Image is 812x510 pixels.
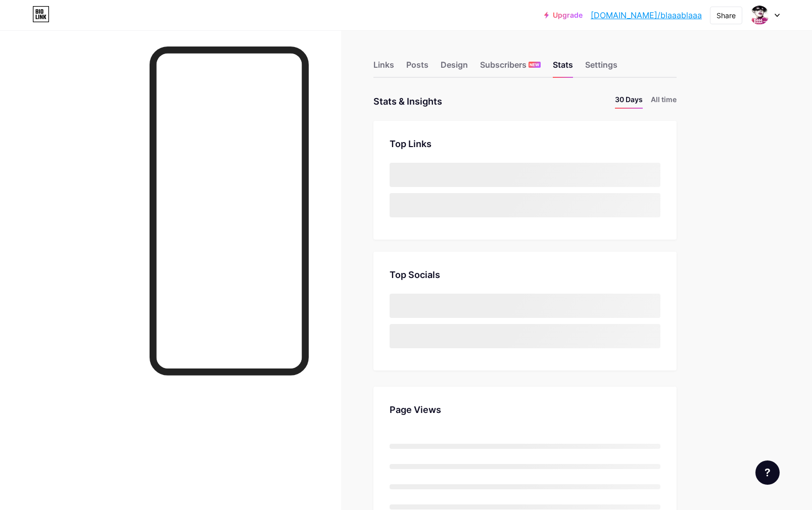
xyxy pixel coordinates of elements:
a: Upgrade [544,11,583,19]
div: Links [373,59,394,77]
div: Subscribers [480,59,541,77]
li: 30 Days [615,94,643,109]
div: Design [441,59,468,77]
div: Stats & Insights [373,94,442,109]
div: Share [717,10,736,21]
div: Stats [553,59,573,77]
div: Top Links [390,137,660,151]
a: [DOMAIN_NAME]/blaaablaaa [591,9,702,21]
div: Posts [406,59,428,77]
li: All time [651,94,677,109]
div: Settings [585,59,617,77]
img: blaaablaaa [750,6,769,25]
div: Top Socials [390,268,660,282]
span: NEW [530,62,539,68]
div: Page Views [390,403,660,416]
